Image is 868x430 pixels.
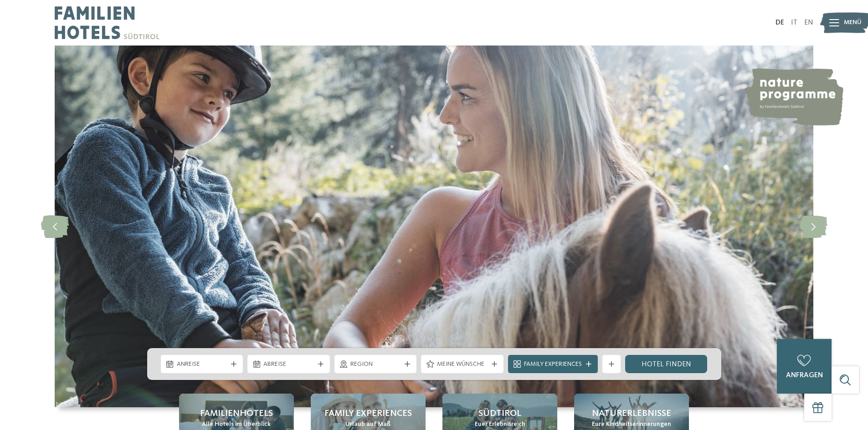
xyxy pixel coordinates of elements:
[592,407,671,420] span: Naturerlebnisse
[625,355,708,373] a: Hotel finden
[263,360,314,369] span: Abreise
[55,46,813,407] img: Familienhotels Südtirol: The happy family places
[437,360,488,369] span: Meine Wünsche
[804,19,813,26] a: EN
[350,360,401,369] span: Region
[478,407,521,420] span: Südtirol
[202,420,271,429] span: Alle Hotels im Überblick
[177,360,227,369] span: Anreise
[475,420,525,429] span: Euer Erlebnisreich
[776,19,784,26] a: DE
[743,68,843,126] img: nature programme by Familienhotels Südtirol
[592,420,671,429] span: Eure Kindheitserinnerungen
[200,407,273,420] span: Familienhotels
[844,18,862,27] span: Menü
[345,420,390,429] span: Urlaub auf Maß
[791,19,797,26] a: IT
[324,407,412,420] span: Family Experiences
[524,360,582,369] span: Family Experiences
[777,339,832,394] a: anfragen
[786,372,823,379] span: anfragen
